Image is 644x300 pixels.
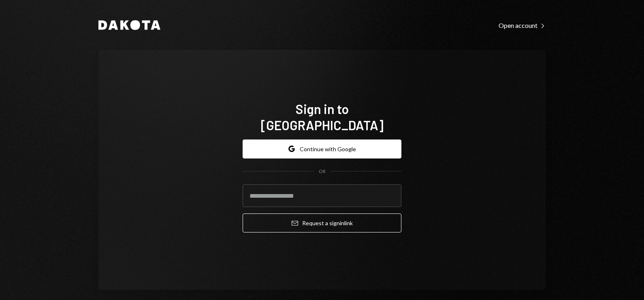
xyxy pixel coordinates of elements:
div: Open account [499,21,546,30]
a: Open account [499,21,546,30]
button: Request a signinlink [243,213,401,232]
button: Continue with Google [243,139,401,158]
div: OR [319,168,326,175]
h1: Sign in to [GEOGRAPHIC_DATA] [243,101,401,133]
